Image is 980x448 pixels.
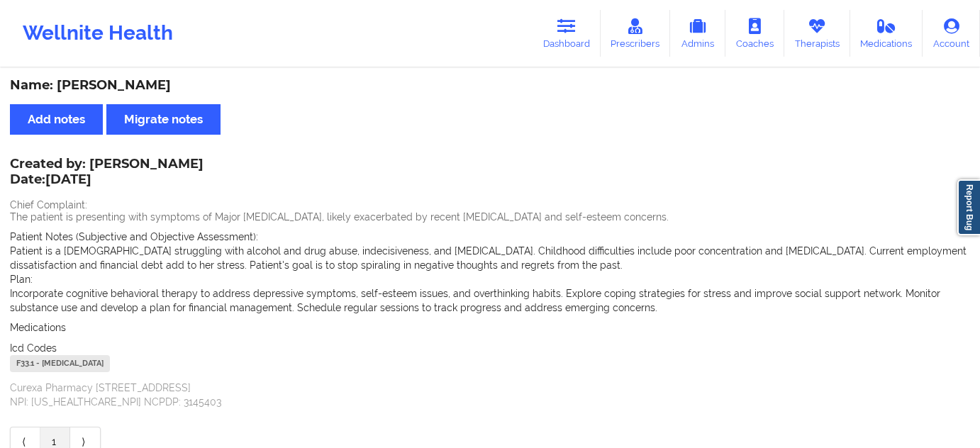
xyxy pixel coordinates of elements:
[670,10,725,57] a: Admins
[10,274,33,285] span: Plan:
[10,244,970,272] p: Patient is a [DEMOGRAPHIC_DATA] struggling with alcohol and drug abuse, indecisiveness, and [MEDI...
[10,231,258,242] span: Patient Notes (Subjective and Objective Assessment):
[10,381,970,409] p: Curexa Pharmacy [STREET_ADDRESS] NPI: [US_HEALTHCARE_NPI] NCPDP: 3145403
[10,199,87,211] span: Chief Complaint:
[10,355,110,372] div: F33.1 - [MEDICAL_DATA]
[10,157,204,189] div: Created by: [PERSON_NAME]
[10,171,204,189] p: Date: [DATE]
[10,77,970,94] div: Name: [PERSON_NAME]
[725,10,784,57] a: Coaches
[10,104,103,135] button: Add notes
[10,342,57,354] span: Icd Codes
[106,104,221,135] button: Migrate notes
[923,10,980,57] a: Account
[601,10,671,57] a: Prescribers
[533,10,601,57] a: Dashboard
[10,286,970,315] p: Incorporate cognitive behavioral therapy to address depressive symptoms, self-esteem issues, and ...
[10,322,66,333] span: Medications
[10,210,970,224] p: The patient is presenting with symptoms of Major [MEDICAL_DATA], likely exacerbated by recent [ME...
[957,179,980,235] a: Report Bug
[784,10,850,57] a: Therapists
[850,10,923,57] a: Medications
